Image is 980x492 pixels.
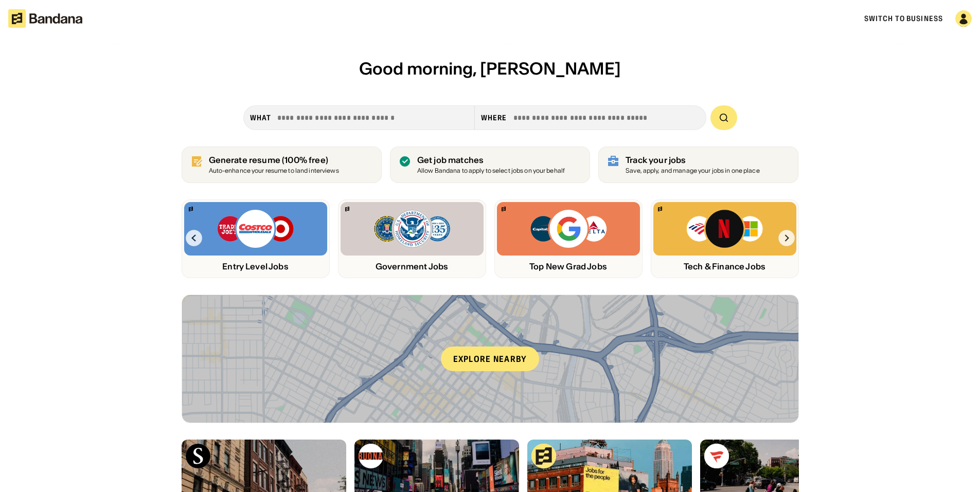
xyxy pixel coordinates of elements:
div: Top New Grad Jobs [497,262,640,271]
img: Bandana logo [531,444,556,468]
img: Bandana logo [502,207,506,211]
div: Generate resume [209,155,339,165]
div: Get job matches [417,155,565,165]
div: Where [481,113,507,122]
img: The Buona Companies logo [359,444,383,468]
img: Capital One, Google, Delta logos [529,208,608,249]
a: Generate resume (100% free)Auto-enhance your resume to land interviews [182,147,382,183]
div: Entry Level Jobs [184,262,327,271]
div: Tech & Finance Jobs [653,262,796,271]
span: (100% free) [282,155,328,165]
a: Bandana logoTrader Joe’s, Costco, Target logosEntry Level Jobs [182,199,330,278]
div: Auto-enhance your resume to land interviews [209,168,339,174]
a: Track your jobs Save, apply, and manage your jobs in one place [598,147,798,183]
img: Bandana logo [658,207,662,211]
a: Explore nearby [182,295,798,423]
div: what [250,113,271,122]
a: Bandana logoFBI, DHS, MWRD logosGovernment Jobs [338,199,486,278]
img: Fanatics logo [704,444,729,468]
img: Bandana logo [189,207,193,211]
div: Track your jobs [626,155,760,165]
img: Right Arrow [778,230,795,246]
a: Get job matches Allow Bandana to apply to select jobs on your behalf [390,147,590,183]
img: Left Arrow [186,230,202,246]
img: Skydance Animation logo [186,444,210,468]
div: Allow Bandana to apply to select jobs on your behalf [417,168,565,174]
a: Switch to Business [864,14,943,23]
img: Bandana logo [345,207,349,211]
div: Save, apply, and manage your jobs in one place [626,168,760,174]
a: Bandana logoCapital One, Google, Delta logosTop New Grad Jobs [494,199,643,278]
div: Explore nearby [441,347,540,371]
div: Government Jobs [341,262,484,271]
img: Bandana logotype [8,9,82,28]
img: FBI, DHS, MWRD logos [373,208,451,249]
a: Bandana logoBank of America, Netflix, Microsoft logosTech & Finance Jobs [651,199,799,278]
img: Trader Joe’s, Costco, Target logos [217,208,295,249]
img: Bank of America, Netflix, Microsoft logos [686,208,763,249]
span: Good morning, [PERSON_NAME] [359,58,621,79]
